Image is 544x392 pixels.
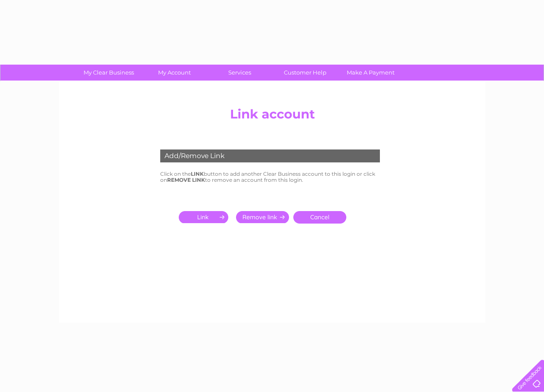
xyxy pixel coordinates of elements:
td: Click on the button to add another Clear Business account to this login or click on to remove an ... [158,169,386,185]
a: Services [204,65,275,81]
b: REMOVE LINK [167,177,205,183]
div: Add/Remove Link [160,149,380,162]
a: Cancel [293,211,346,224]
input: Submit [236,211,289,223]
a: Make A Payment [335,65,406,81]
a: My Account [139,65,210,81]
a: My Clear Business [73,65,144,81]
b: LINK [191,171,204,177]
input: Submit [179,211,232,223]
a: Customer Help [270,65,341,81]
